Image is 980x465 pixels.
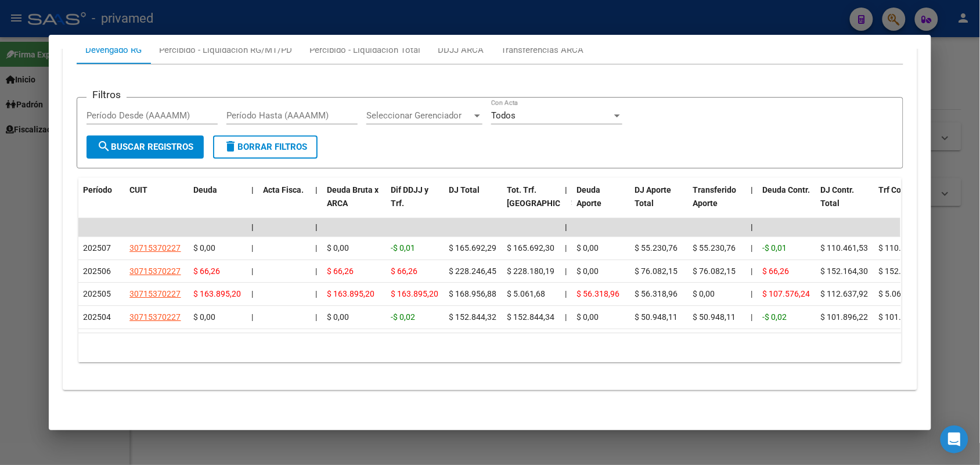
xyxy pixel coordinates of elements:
span: $ 50.948,11 [693,312,736,322]
span: | [315,222,318,232]
datatable-header-cell: | [247,178,258,229]
span: | [251,222,254,232]
span: $ 107.576,24 [762,289,810,298]
span: | [315,312,317,322]
span: -$ 0,01 [762,243,787,253]
span: $ 163.895,20 [391,289,438,298]
span: 30715370227 [129,289,181,298]
div: Transferencias ARCA [501,44,583,56]
span: -$ 0,02 [762,312,787,322]
span: $ 228.246,45 [449,266,496,276]
span: Borrar Filtros [224,142,307,152]
span: Deuda Contr. [762,185,810,194]
span: | [751,312,752,322]
span: | [565,266,567,276]
span: | [751,243,752,253]
datatable-header-cell: DJ Contr. Total [816,178,874,229]
span: $ 163.895,20 [327,289,374,298]
span: $ 0,00 [193,312,215,322]
span: $ 228.180,19 [507,266,554,276]
span: $ 152.844,32 [449,312,496,322]
span: $ 165.692,30 [507,243,554,253]
span: -$ 0,02 [391,312,415,322]
span: | [565,312,567,322]
span: $ 165.692,29 [449,243,496,253]
datatable-header-cell: Dif DDJJ y Trf. [386,178,444,229]
span: Acta Fisca. [263,185,304,194]
span: $ 0,00 [193,243,215,253]
span: $ 66,26 [193,266,220,276]
span: | [251,185,254,194]
span: $ 152.098,04 [878,266,926,276]
span: | [315,185,318,194]
span: -$ 0,01 [391,243,415,253]
datatable-header-cell: DJ Aporte Total [630,178,688,229]
span: $ 56.318,96 [577,289,619,298]
mat-icon: delete [224,139,237,153]
datatable-header-cell: Transferido Aporte [688,178,746,229]
datatable-header-cell: CUIT [125,178,189,229]
span: | [315,243,317,253]
datatable-header-cell: Deuda Bruta x ARCA [322,178,386,229]
span: | [751,289,752,298]
span: DJ Aporte Total [635,185,671,208]
span: $ 101.896,22 [820,312,868,322]
span: DJ Contr. Total [820,185,854,208]
span: $ 168.956,88 [449,289,496,298]
span: $ 5.061,68 [878,289,917,298]
span: | [751,222,753,232]
button: Buscar Registros [87,135,204,158]
span: $ 110.461,53 [820,243,868,253]
datatable-header-cell: Deuda Aporte [572,178,630,229]
span: $ 0,00 [577,243,599,253]
datatable-header-cell: Deuda Contr. [758,178,816,229]
span: Seleccionar Gerenciador [366,110,472,121]
span: | [251,289,253,298]
span: $ 101.896,23 [878,312,926,322]
datatable-header-cell: | [746,178,758,229]
span: Trf Contr. [878,185,913,194]
span: $ 152.164,30 [820,266,868,276]
div: Open Intercom Messenger [941,426,968,453]
span: $ 55.230,76 [693,243,736,253]
datatable-header-cell: DJ Total [444,178,502,229]
span: $ 0,00 [327,312,349,322]
datatable-header-cell: | [311,178,322,229]
span: | [565,243,567,253]
span: | [251,266,253,276]
span: DJ Total [449,185,480,194]
span: $ 110.461,54 [878,243,926,253]
span: | [251,243,253,253]
span: 30715370227 [129,266,181,276]
span: | [565,289,567,298]
div: Percibido - Liquidación RG/MT/PD [159,44,292,56]
span: $ 50.948,11 [635,312,678,322]
span: | [565,222,567,232]
datatable-header-cell: Tot. Trf. Bruto [502,178,560,229]
span: | [251,312,253,322]
span: 202504 [83,312,111,322]
span: Transferido Aporte [693,185,736,208]
span: | [315,289,317,298]
span: $ 163.895,20 [193,289,241,298]
span: Deuda [193,185,217,194]
span: $ 66,26 [762,266,789,276]
span: 30715370227 [129,243,181,253]
span: Dif DDJJ y Trf. [391,185,428,208]
mat-icon: search [97,139,111,153]
span: Tot. Trf. [GEOGRAPHIC_DATA] [507,185,586,208]
span: $ 56.318,96 [635,289,678,298]
h3: Filtros [87,88,127,101]
span: $ 0,00 [577,266,599,276]
span: $ 0,00 [327,243,349,253]
span: $ 5.061,68 [507,289,545,298]
div: Devengado RG [85,44,142,56]
span: $ 55.230,76 [635,243,678,253]
div: Percibido - Liquidación Total [309,44,420,56]
span: $ 66,26 [327,266,354,276]
datatable-header-cell: | [560,178,572,229]
span: 202505 [83,289,111,298]
span: | [751,185,753,194]
span: $ 112.637,92 [820,289,868,298]
datatable-header-cell: Trf Contr. [874,178,932,229]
